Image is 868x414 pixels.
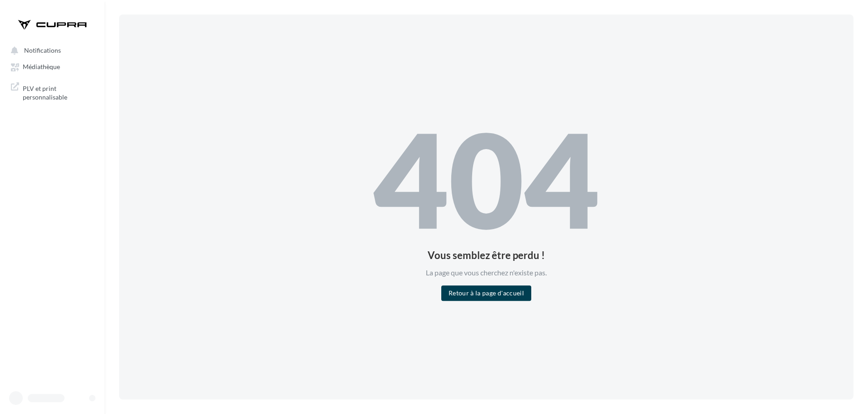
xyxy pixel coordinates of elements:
[5,58,99,75] a: Médiathèque
[373,268,599,278] div: La page que vous cherchez n'existe pas.
[373,250,599,260] div: Vous semblez être perdu !
[5,79,99,105] a: PLV et print personnalisable
[441,285,531,301] button: Retour à la page d'accueil
[24,46,61,54] span: Notifications
[373,113,599,244] div: 404
[23,82,94,102] span: PLV et print personnalisable
[23,63,60,71] span: Médiathèque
